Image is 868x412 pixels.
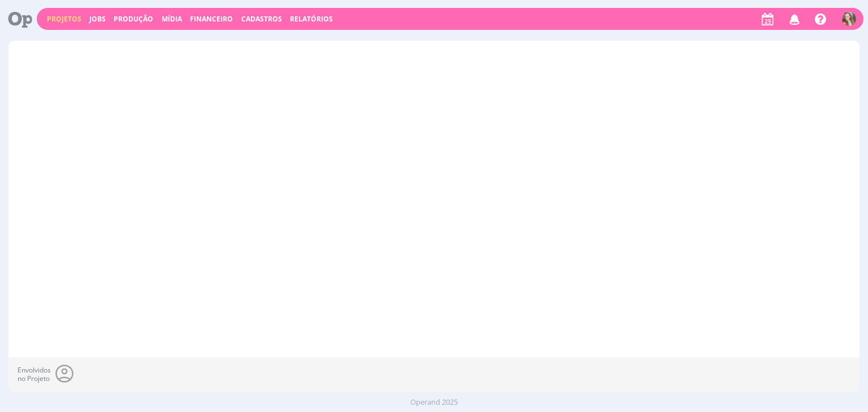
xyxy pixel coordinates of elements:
img: G [842,12,856,26]
button: Projetos [44,15,85,24]
button: Relatórios [287,15,336,24]
button: G [841,9,857,29]
button: Cadastros [238,15,285,24]
button: Mídia [158,15,185,24]
a: Financeiro [190,14,233,24]
a: Jobs [89,14,106,24]
button: Jobs [86,15,109,24]
a: Relatórios [290,14,333,24]
a: Produção [114,14,153,24]
a: Projetos [47,14,81,24]
a: Mídia [162,14,182,24]
span: Cadastros [241,14,282,24]
button: Financeiro [186,15,236,24]
button: Produção [110,15,157,24]
span: Envolvidos no Projeto [18,366,51,383]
